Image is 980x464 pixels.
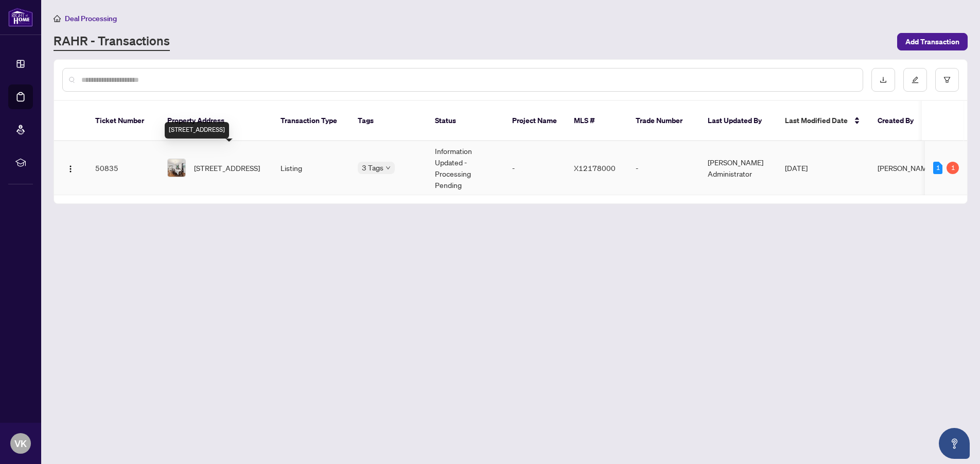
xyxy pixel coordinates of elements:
span: Deal Processing [65,14,117,23]
th: Tags [349,101,427,141]
button: Add Transaction [897,33,968,50]
th: Ticket Number [87,101,159,141]
span: filter [943,76,951,83]
th: Project Name [504,101,566,141]
span: edit [912,76,919,83]
span: X12178000 [574,163,616,173]
img: thumbnail-img [168,159,185,177]
button: filter [935,68,959,92]
span: [STREET_ADDRESS] [194,162,260,174]
span: Add Transaction [905,33,959,50]
button: Open asap [939,428,970,459]
td: - [627,141,699,195]
button: edit [903,68,927,92]
td: Information Updated - Processing Pending [427,141,504,195]
div: [STREET_ADDRESS] [165,122,229,139]
span: down [386,165,391,170]
th: Created By [869,101,931,141]
div: 1 [947,162,959,174]
td: 50835 [87,141,159,195]
button: Logo [62,160,79,176]
button: download [871,68,895,92]
a: RAHR - Transactions [54,32,170,51]
span: download [880,76,887,83]
th: Last Updated By [699,101,777,141]
td: [PERSON_NAME] Administrator [699,141,777,195]
img: logo [8,8,33,27]
td: Listing [272,141,349,195]
span: VK [14,436,27,451]
span: home [54,15,61,22]
th: Property Address [159,101,272,141]
th: MLS # [566,101,627,141]
span: 3 Tags [362,162,383,174]
th: Trade Number [627,101,699,141]
td: - [504,141,566,195]
span: [DATE] [785,163,808,173]
th: Transaction Type [272,101,349,141]
th: Last Modified Date [777,101,869,141]
th: Status [427,101,504,141]
span: [PERSON_NAME] [878,163,933,173]
div: 1 [933,162,942,174]
img: Logo [66,165,75,173]
span: Last Modified Date [785,115,848,126]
